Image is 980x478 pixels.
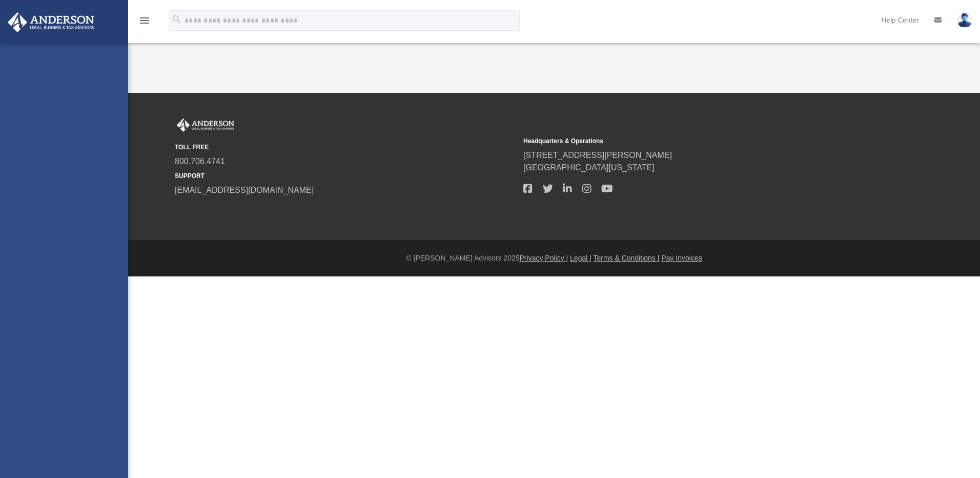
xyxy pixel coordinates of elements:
i: menu [138,14,151,27]
a: Pay Invoices [661,254,702,262]
i: search [171,14,182,25]
a: [GEOGRAPHIC_DATA][US_STATE] [523,163,655,172]
a: Privacy Policy | [520,254,568,262]
small: SUPPORT [175,171,516,181]
a: Legal | [570,254,591,262]
a: [STREET_ADDRESS][PERSON_NAME] [523,151,672,160]
a: 800.706.4741 [175,157,225,166]
small: TOLL FREE [175,143,516,152]
img: Anderson Advisors Platinum Portal [175,118,236,132]
a: [EMAIL_ADDRESS][DOMAIN_NAME] [175,186,314,194]
img: Anderson Advisors Platinum Portal [5,12,97,32]
a: Terms & Conditions | [594,254,660,262]
a: menu [138,19,151,27]
small: Headquarters & Operations [523,136,865,146]
img: User Pic [957,13,972,28]
div: © [PERSON_NAME] Advisors 2025 [128,253,980,264]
